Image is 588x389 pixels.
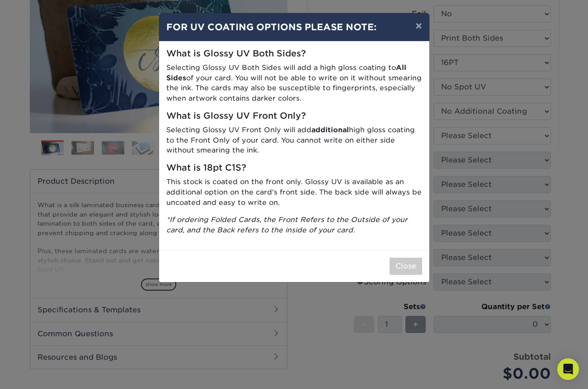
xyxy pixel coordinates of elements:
p: This stock is coated on the front only. Glossy UV is available as an additional option on the car... [166,177,422,208]
h5: What is Glossy UV Both Sides? [166,49,422,59]
strong: additional [311,125,349,134]
button: × [408,13,429,38]
i: *If ordering Folded Cards, the Front Refers to the Outside of your card, and the Back refers to t... [166,215,408,234]
h4: FOR UV COATING OPTIONS PLEASE NOTE: [166,20,422,34]
h5: What is 18pt C1S? [166,163,422,173]
strong: All Sides [166,63,406,82]
p: Selecting Glossy UV Both Sides will add a high gloss coating to of your card. You will not be abl... [166,63,422,104]
div: Open Intercom Messenger [557,358,579,380]
button: Close [390,258,422,275]
h5: What is Glossy UV Front Only? [166,111,422,121]
p: Selecting Glossy UV Front Only will add high gloss coating to the Front Only of your card. You ca... [166,125,422,156]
